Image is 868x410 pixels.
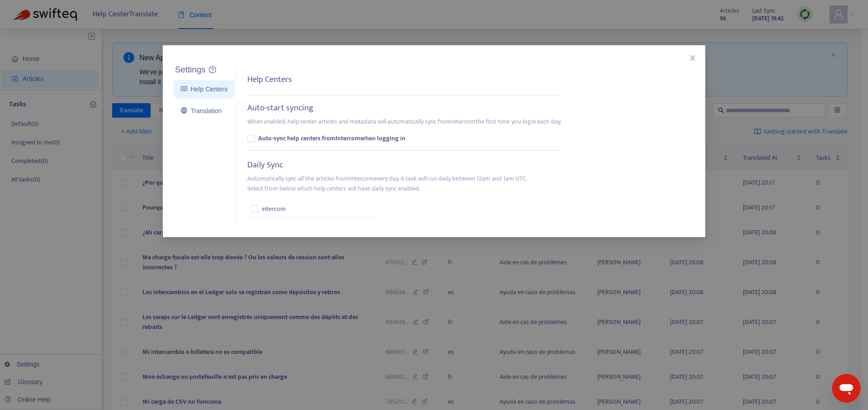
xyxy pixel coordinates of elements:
[247,75,292,85] h5: Help Centers
[247,174,528,194] p: Automatically sync all the articles from Intercom every day. A task will run daily between 12am a...
[181,86,227,93] a: Help Centers
[247,117,561,127] p: When enabled, help center articles and metadata will automatically sync from Intercom the first t...
[688,53,698,63] button: Close
[258,133,406,143] b: Auto-sync help centers from Intercom when logging in
[181,107,222,114] a: Translation
[689,54,696,62] span: close
[247,160,283,171] h5: Daily Sync
[832,374,861,403] iframe: Schaltfläche zum Öffnen des Messaging-Fensters
[262,204,286,214] span: intercom
[209,66,216,74] a: question-circle
[175,65,206,75] h5: Settings
[247,103,313,114] h5: Auto-start syncing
